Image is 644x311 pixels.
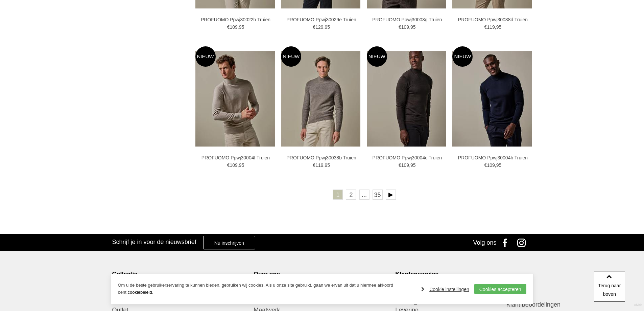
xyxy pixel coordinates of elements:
span: € [484,24,487,30]
span: , [238,24,239,30]
a: PROFUOMO Ppwj30038d Truien [456,17,530,23]
a: Nu inschrijven [203,236,255,249]
span: € [313,24,315,30]
span: 109 [401,162,409,168]
span: , [409,162,410,168]
span: € [227,162,230,168]
h3: Klant beoordelingen [506,301,576,308]
span: 109 [401,24,409,30]
a: 1 [333,190,343,200]
span: € [313,162,315,168]
p: Om u de beste gebruikerservaring te kunnen bieden, gebruiken wij cookies. Als u onze site gebruik... [118,282,415,296]
span: 129 [315,24,323,30]
a: Terug naar boven [594,271,625,302]
span: 95 [496,24,502,30]
span: 95 [325,24,330,30]
span: € [227,24,230,30]
span: 95 [239,24,244,30]
a: 2 [346,190,356,200]
span: € [399,24,401,30]
span: 109 [230,162,237,168]
div: Volg ons [473,234,496,251]
div: Over ons [254,270,390,278]
a: PROFUOMO Ppwj30004c Truien [370,155,444,161]
span: 109 [230,24,237,30]
span: 119 [315,162,323,168]
span: 109 [487,162,495,168]
span: 95 [410,24,416,30]
span: , [323,162,325,168]
a: cookiebeleid [127,290,152,295]
span: ... [359,190,369,200]
a: PROFUOMO Ppwj30003g Truien [370,17,444,23]
span: , [238,162,239,168]
a: Instagram [515,234,532,251]
a: PROFUOMO Ppwj30022b Truien [198,17,273,23]
a: PROFUOMO Ppwj30029e Truien [284,17,359,23]
a: Cookies accepteren [474,284,526,294]
span: , [495,24,496,30]
a: Cookie instellingen [421,284,469,294]
div: Klantenservice [395,270,532,278]
span: , [323,24,325,30]
span: 95 [239,162,244,168]
div: Collectie [112,270,249,278]
img: PROFUOMO Ppwj30004f Truien [195,51,275,147]
a: 35 [373,190,383,200]
span: 95 [410,162,416,168]
h3: Schrijf je in voor de nieuwsbrief [112,238,196,246]
span: 95 [496,162,502,168]
span: 119 [487,24,495,30]
span: , [495,162,496,168]
span: , [409,24,410,30]
a: Divide [634,301,642,309]
a: PROFUOMO Ppwj30004h Truien [456,155,530,161]
a: Facebook [498,234,515,251]
span: € [399,162,401,168]
img: PROFUOMO Ppwj30004c Truien [367,51,446,147]
img: PROFUOMO Ppwj30004h Truien [452,51,532,147]
span: 95 [325,162,330,168]
a: PROFUOMO Ppwj30004f Truien [198,155,273,161]
a: PROFUOMO Ppwj30038b Truien [284,155,359,161]
img: PROFUOMO Ppwj30038b Truien [281,51,360,147]
span: € [484,162,487,168]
